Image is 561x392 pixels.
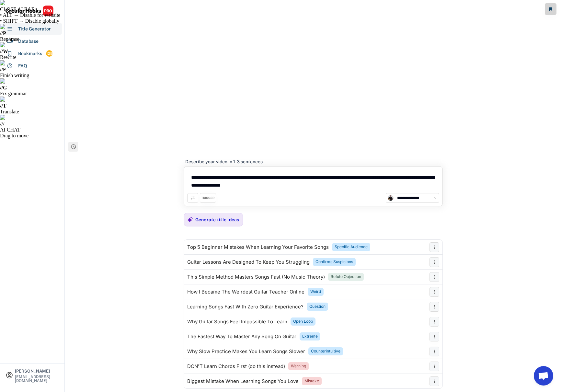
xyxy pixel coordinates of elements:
[304,378,319,384] div: Mistake
[187,319,287,324] div: Why Guitar Songs Feel Impossible To Learn
[310,289,321,294] div: Weird
[185,159,263,165] div: Describe your video in 1-3 sentences
[187,245,329,250] div: Top 5 Beginner Mistakes When Learning Your Favorite Songs
[335,244,368,250] div: Specific Audience
[15,375,59,383] div: [EMAIL_ADDRESS][DOMAIN_NAME]
[15,369,59,373] div: [PERSON_NAME]
[187,259,310,265] div: Guitar Lessons Are Designed To Keep You Struggling
[187,274,325,280] div: This Simple Method Masters Songs Fast (No Music Theory)
[187,289,304,294] div: How I Became The Weirdest Guitar Teacher Online
[534,366,553,386] a: Open chat
[331,274,361,280] div: Refute Objection
[388,195,394,201] img: channels4_profile.jpg
[315,259,353,265] div: Confirms Suspicions
[309,304,326,309] div: Question
[311,349,340,354] div: Counterintuitive
[293,319,313,324] div: Open Loop
[291,363,306,369] div: Warning
[201,196,214,200] div: TRIGGER
[187,364,285,369] div: DON'T Learn Chords First (do this instead)
[187,334,296,339] div: The Fastest Way To Master Any Song On Guitar
[302,334,318,339] div: Extreme
[195,217,239,223] div: Generate title ideas
[187,304,303,309] div: Learning Songs Fast With Zero Guitar Experience?
[187,379,299,384] div: Biggest Mistake When Learning Songs You Love
[187,349,305,354] div: Why Slow Practice Makes You Learn Songs Slower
